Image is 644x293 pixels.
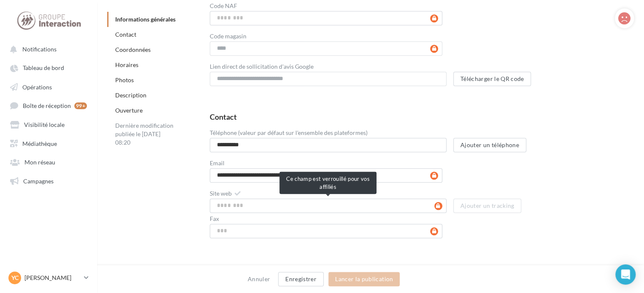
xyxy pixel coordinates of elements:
label: Site web [210,191,232,196]
span: Campagnes [23,177,54,184]
div: Contact [210,113,237,121]
span: YC [11,274,19,282]
a: Description [115,91,146,99]
p: [PERSON_NAME] [24,274,81,282]
label: Email [210,160,225,166]
div: Dernière modification publiée le [DATE] 08:20 [107,118,183,150]
a: Mon réseau [5,154,92,169]
a: Médiathèque [5,135,92,151]
label: Téléphone (valeur par défaut sur l'ensemble des plateformes) [210,130,368,136]
a: Opérations [5,79,92,94]
span: Mon réseau [24,159,55,166]
button: Ajouter un tracking [453,199,522,213]
a: Campagnes [5,173,92,188]
label: Code magasin [210,33,246,39]
button: Annuler [244,274,273,284]
a: Coordonnées [115,46,151,53]
button: Lancer la publication [328,272,400,286]
label: Lien direct de sollicitation d'avis Google [210,64,314,70]
a: Ouverture [115,107,143,114]
span: Tableau de bord [23,65,64,72]
span: Boîte de réception [23,102,71,109]
label: Code NAF [210,3,237,9]
a: Photos [115,76,134,83]
div: Ce champ est verrouillé pour vos affiliés [279,172,376,194]
button: Télécharger le QR code [453,72,531,86]
a: Visibilité locale [5,116,92,132]
span: Opérations [22,83,52,90]
div: 99+ [74,102,87,109]
button: Ajouter un téléphone [453,138,526,152]
span: Médiathèque [22,140,57,147]
label: Fax [210,216,219,222]
a: Informations générales [115,16,176,23]
a: YC [PERSON_NAME] [7,270,90,286]
span: Visibilité locale [24,121,65,128]
a: Horaires [115,61,138,68]
button: Notifications [5,41,89,56]
a: Boîte de réception 99+ [5,97,92,113]
div: Open Intercom Messenger [615,264,636,285]
a: Tableau de bord [5,60,92,75]
span: Notifications [22,46,57,53]
button: Enregistrer [278,272,324,286]
a: Contact [115,31,136,38]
